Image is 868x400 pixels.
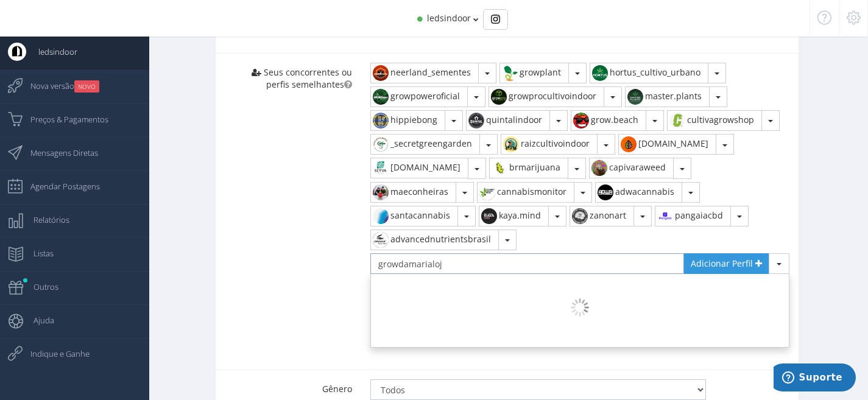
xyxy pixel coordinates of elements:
img: 459419769_431858669343367_2655726806544649340_n.jpg [479,206,499,226]
button: growprocultivoindoor [489,86,604,107]
button: hippiebong [370,110,445,131]
button: pangaiacbd [655,206,731,226]
img: 283665148_4920029704775738_6914100180646657635_n.jpg [489,87,509,107]
img: 329256785_5893101757423509_1937079928022073771_n.jpg [371,63,390,83]
img: 129763196_853371648799520_636894619172420418_n.jpg [371,111,390,130]
img: 375098431_1776004996248138_1034273370677523268_n.jpg [371,206,390,226]
button: growpoweroficial [370,86,468,107]
img: 504525612_18140972560406125_4845781624598343106_n.jpg [478,183,497,202]
button: cannabismonitor [477,182,574,203]
span: ledsindoor [26,37,77,67]
span: Outros [21,272,58,302]
img: 491893469_18162167545344608_2111364340720419740_n.jpg [626,87,645,107]
button: brmarijuana [489,158,568,178]
button: growplant [499,63,569,83]
img: 120601562_972104786615842_5538705633491011330_n.jpg [501,135,521,154]
button: advancednutrientsbrasil [370,230,499,250]
button: cultivagrowshop [667,110,762,131]
img: 139216365_864555297420335_7351557528922306164_n.jpg [371,135,390,154]
img: 25011213_312012605952911_9106758662541541376_n.jpg [590,158,609,178]
button: grow.beach [571,110,646,131]
small: NOVO [74,80,99,93]
label: Gênero [216,371,361,395]
button: quintalindoor [466,110,550,131]
iframe: Abre um widget para que você possa encontrar mais informações [774,363,856,394]
span: Adicionar Perfil [691,258,753,269]
button: capivaraweed [589,158,674,178]
img: 469657030_562685836690015_4477179122529473848_n.jpg [371,183,390,202]
div: Basic example [483,9,508,30]
img: User Image [8,43,26,61]
img: 233196638_2621529728149543_3279563657835737793_n.jpg [371,158,390,178]
span: Ajuda [21,305,54,335]
button: maeconheiras [370,182,456,203]
span: Preços & Pagamentos [18,104,108,135]
button: kaya.mind [479,206,549,226]
a: Adicionar Perfil [683,253,769,274]
button: [DOMAIN_NAME] [618,134,716,155]
button: master.plants [625,86,710,107]
button: zanonart [570,206,634,226]
img: 440719891_3426008431030766_5163408966781201089_n.jpg [590,63,610,83]
img: loader.gif [571,298,589,317]
span: Indique e Ganhe [18,339,90,369]
span: Nova versão [18,71,99,101]
span: Listas [21,238,54,268]
img: 337168195_615979313678100_6012370403306621103_n.jpg [570,206,590,226]
button: adwacannabis [595,182,682,203]
img: Instagram_simple_icon.svg [491,15,500,24]
span: Mensagens Diretas [18,138,98,168]
span: Seus concorrentes ou perfis semelhantes [264,66,352,90]
img: 461042381_1107608430721146_45165776620410273_n.jpg [619,135,638,154]
span: Agendar Postagens [18,171,100,202]
img: 60821463_2197334677243877_2801600660305346560_n.jpg [596,183,615,202]
button: santacannabis [370,206,458,226]
button: neerland_sementes [370,63,479,83]
img: 336451163_1389709315161961_8073442610473956895_n.jpg [571,111,591,130]
img: 407754908_325733906988305_2133085472741360791_n.jpg [668,111,687,130]
img: 447475198_472415101958167_1139116424808364246_n.jpg [371,87,390,107]
span: ledsindoor [427,12,471,24]
img: 523959027_18471275473074760_7781741688054672875_n.jpg [490,158,509,178]
img: 470984843_2045492895914228_7144384252722208452_n.jpg [655,206,675,226]
img: 328976864_496068592740346_2650841127254427373_n.jpg [371,230,390,250]
span: Relatórios [21,205,69,235]
button: hortus_cultivo_urbano [590,63,708,83]
input: Pesquisar um perfil [370,253,684,274]
img: 253012718_232009942199619_4987182470858817219_n.jpg [467,111,486,130]
button: [DOMAIN_NAME] [370,158,468,178]
button: raizcultivoindoor [501,134,598,155]
button: _secretgreengarden [370,134,480,155]
img: 928643_1530069377236298_449670546_a.jpg [500,63,520,83]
